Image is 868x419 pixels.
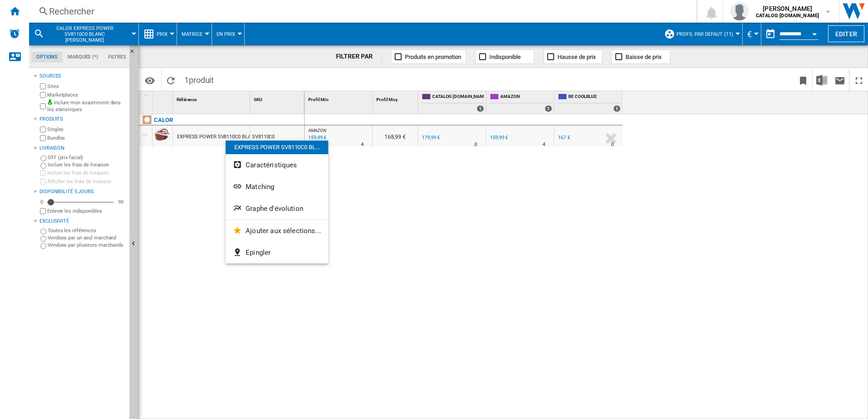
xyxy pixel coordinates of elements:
[226,176,328,198] button: Matching
[246,161,297,169] span: Caractéristiques
[226,141,328,154] div: EXPRESS POWER SV8110C0 BL...
[226,242,328,263] button: Epingler...
[246,205,303,213] span: Graphe d'évolution
[226,154,328,176] button: Caractéristiques
[246,248,271,257] span: Epingler
[226,198,328,219] button: Graphe d'évolution
[246,227,321,235] span: Ajouter aux sélections...
[226,220,328,242] button: Ajouter aux sélections...
[246,183,274,191] span: Matching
